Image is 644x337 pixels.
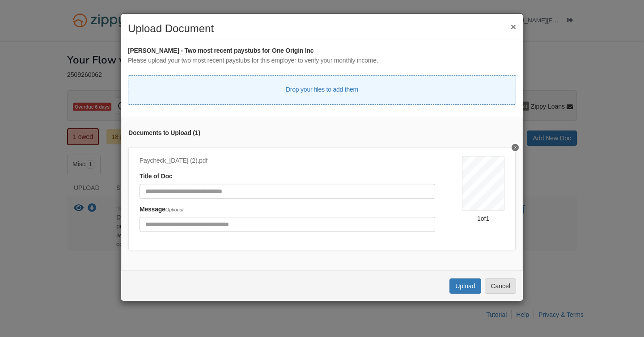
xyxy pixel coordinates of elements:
[512,144,519,151] button: Delete undefined
[165,207,183,212] span: Optional
[128,128,516,138] div: Documents to Upload ( 1 )
[511,22,516,31] button: ×
[286,85,358,95] div: Drop your files to add them
[140,205,183,215] label: Message
[140,217,435,232] input: Include any comments on this document
[128,56,516,66] div: Please upload your two most recent paystubs for this employer to verify your monthly income.
[449,278,481,294] button: Upload
[128,23,516,34] h2: Upload Document
[462,214,504,223] div: 1 of 1
[140,172,172,181] label: Title of Doc
[140,156,435,166] div: Paycheck_[DATE] (2).pdf
[128,46,516,56] div: [PERSON_NAME] - Two most recent paystubs for One Origin Inc
[140,184,435,199] input: Document Title
[485,278,516,294] button: Cancel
